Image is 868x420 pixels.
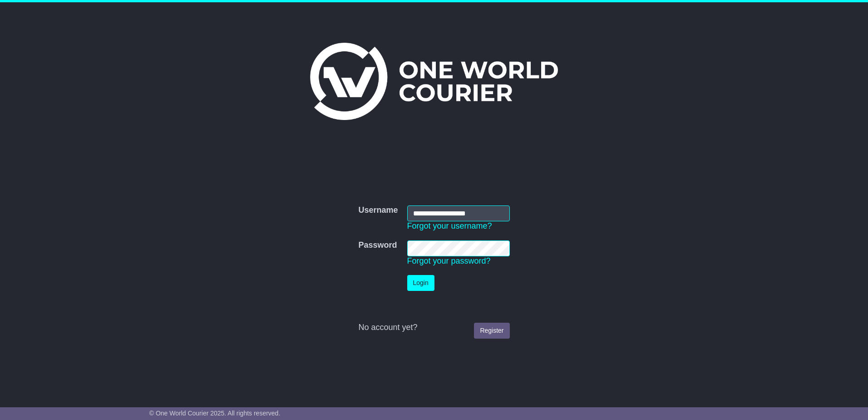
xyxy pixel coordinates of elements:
img: One World [310,43,558,120]
a: Forgot your username? [407,221,492,230]
a: Forgot your password? [407,256,491,265]
label: Password [358,240,397,250]
div: No account yet? [358,323,509,333]
span: © One World Courier 2025. All rights reserved. [149,410,281,417]
button: Login [407,275,434,291]
label: Username [358,205,398,215]
a: Register [474,323,509,339]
